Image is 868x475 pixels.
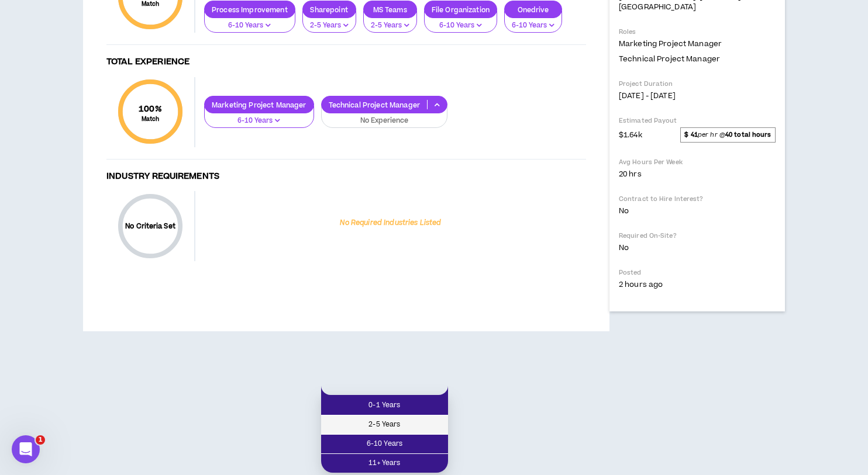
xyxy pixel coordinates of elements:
[619,158,776,167] p: Avg Hours Per Week
[12,435,40,463] iframe: Intercom live chat
[139,103,162,115] span: 100 %
[205,5,295,14] p: Process Improvement
[364,5,416,14] p: MS Teams
[36,435,45,445] span: 1
[204,106,314,128] button: 6-10 Years
[328,438,441,450] span: 6-10 Years
[432,20,490,31] p: 6-10 Years
[328,399,441,412] span: 0-1 Years
[322,100,428,109] p: Technical Project Manager
[205,100,314,109] p: Marketing Project Manager
[619,231,776,240] p: Required On-Site?
[619,91,776,101] p: [DATE] - [DATE]
[619,79,776,88] p: Project Duration
[139,115,162,123] small: Match
[302,11,356,33] button: 2-5 Years
[328,457,441,470] span: 11+ Years
[106,57,586,68] h4: Total Experience
[329,116,440,126] p: No Experience
[619,268,776,277] p: Posted
[619,169,776,179] p: 20 hrs
[363,11,417,33] button: 2-5 Years
[619,242,776,253] p: No
[204,11,295,33] button: 6-10 Years
[619,279,776,290] p: 2 hours ago
[725,130,771,139] strong: 40 total hours
[680,127,776,143] span: per hr @
[505,5,562,14] p: Onedrive
[512,20,554,31] p: 6-10 Years
[118,221,182,231] p: No Criteria Set
[371,20,409,31] p: 2-5 Years
[619,27,776,36] p: Roles
[328,418,441,431] span: 2-5 Years
[619,39,722,49] span: Marketing Project Manager
[340,218,441,228] p: No Required Industries Listed
[424,11,497,33] button: 6-10 Years
[303,5,356,14] p: Sharepoint
[310,20,349,31] p: 2-5 Years
[619,195,776,203] p: Contract to Hire Interest?
[619,116,776,125] p: Estimated Payout
[684,130,697,139] strong: $ 41
[321,106,448,128] button: No Experience
[212,20,288,31] p: 6-10 Years
[425,5,497,14] p: File Organization
[212,116,306,126] p: 6-10 Years
[619,54,720,64] span: Technical Project Manager
[106,171,586,182] h4: Industry Requirements
[619,128,642,142] span: $1.64k
[504,11,562,33] button: 6-10 Years
[619,206,776,216] p: No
